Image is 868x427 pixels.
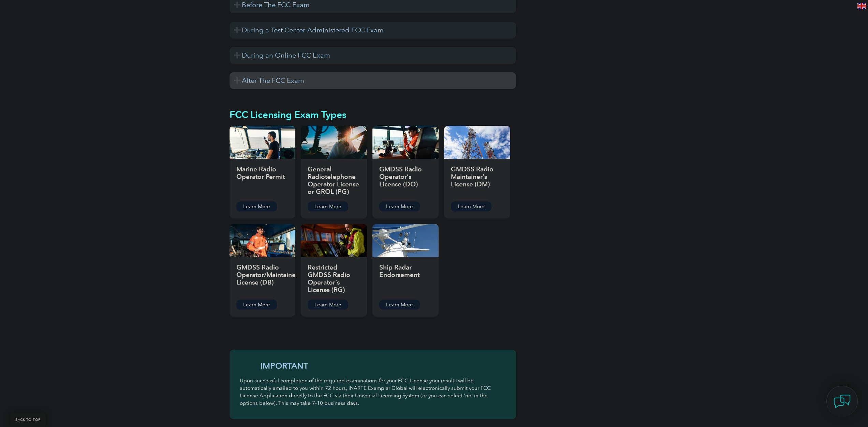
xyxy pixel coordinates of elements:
h2: Restricted GMDSS Radio Operator’s License (RG) [308,264,360,294]
a: Learn More [236,201,277,212]
img: en [857,3,866,9]
h3: During an Online FCC Exam [230,47,516,64]
h2: GMDSS Radio Operator’s License (DO) [379,166,431,196]
a: Learn More [236,300,277,310]
a: Learn More [308,201,348,212]
h2: Ship Radar Endorsement [379,264,431,294]
h3: IMPORTANT [260,362,506,370]
h2: FCC Licensing Exam Types [230,109,516,120]
h2: GMDSS Radio Operator/Maintainer License (DB) [236,264,289,294]
h2: GMDSS Radio Maintainer’s License (DM) [451,166,503,196]
h2: General Radiotelephone Operator License or GROL (PG) [308,166,360,196]
h2: Marine Radio Operator Permit [236,166,289,196]
a: Learn More [379,300,420,310]
a: BACK TO TOP [10,413,46,427]
p: Upon successful completion of the required examinations for your FCC License your results will be... [240,377,506,407]
img: contact-chat.png [834,393,851,410]
h3: After The FCC Exam [230,72,516,89]
h3: During a Test Center-Administered FCC Exam [230,22,516,39]
a: Learn More [451,201,491,212]
a: Learn More [308,300,348,310]
a: Learn More [379,201,420,212]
